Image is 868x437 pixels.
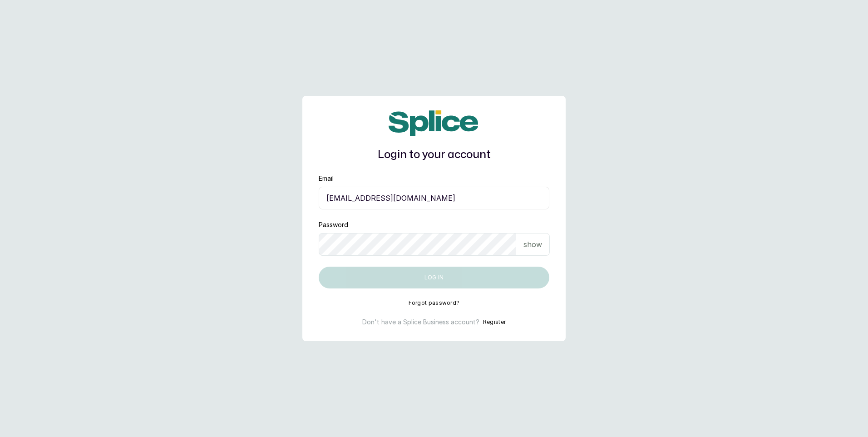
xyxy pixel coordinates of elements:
button: Register [483,318,506,327]
button: Forgot password? [409,299,460,307]
label: Password [319,220,348,229]
p: Don't have a Splice Business account? [362,318,479,327]
p: show [523,239,542,250]
input: email@acme.com [319,187,549,209]
label: Email [319,174,334,183]
button: Log in [319,267,549,288]
h1: Login to your account [319,147,549,163]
